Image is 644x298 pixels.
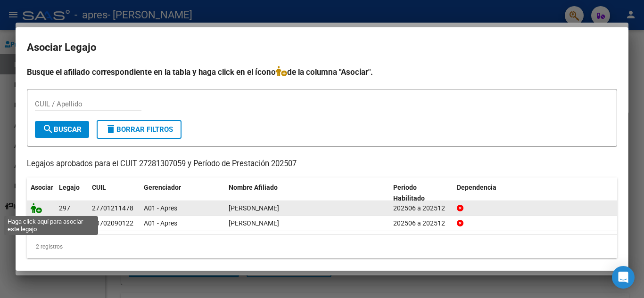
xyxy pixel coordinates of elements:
span: A01 - Apres [144,204,177,212]
span: 290 [59,219,70,227]
span: Gerenciador [144,184,181,191]
span: Buscar [42,125,82,134]
datatable-header-cell: Asociar [27,177,55,209]
p: Legajos aprobados para el CUIT 27281307059 y Período de Prestación 202507 [27,158,617,170]
datatable-header-cell: Nombre Afiliado [225,177,389,209]
datatable-header-cell: Periodo Habilitado [389,177,453,209]
datatable-header-cell: Dependencia [453,177,618,209]
span: CUIL [92,184,106,191]
span: Borrar Filtros [105,125,173,134]
span: Periodo Habilitado [393,184,425,202]
div: 2 registros [27,235,617,258]
span: CORVALAN MATEO CALEB [229,219,279,227]
button: Buscar [35,121,89,138]
span: Legajo [59,184,80,191]
span: 297 [59,204,70,212]
div: 27701211478 [92,203,133,214]
mat-icon: search [42,123,54,135]
div: 20702090122 [92,218,133,229]
span: DOMINGUEZ ABIGAIL ESTEFANIA [229,204,279,212]
span: Asociar [31,184,53,191]
div: Open Intercom Messenger [612,266,635,289]
span: Nombre Afiliado [229,184,278,191]
div: 202506 a 202512 [393,218,449,229]
mat-icon: delete [105,123,116,135]
h4: Busque el afiliado correspondiente en la tabla y haga click en el ícono de la columna "Asociar". [27,66,617,78]
h2: Asociar Legajo [27,39,617,56]
span: Dependencia [457,184,496,191]
button: Borrar Filtros [97,120,182,139]
datatable-header-cell: Gerenciador [140,177,225,209]
datatable-header-cell: CUIL [88,177,140,209]
span: A01 - Apres [144,219,177,227]
div: 202506 a 202512 [393,203,449,214]
datatable-header-cell: Legajo [55,177,88,209]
